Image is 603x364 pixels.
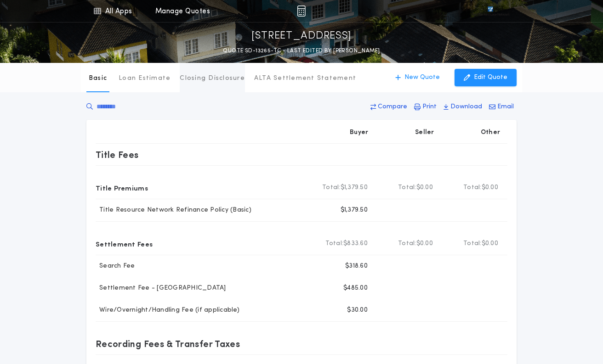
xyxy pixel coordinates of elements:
p: Title Fees [96,147,139,162]
p: Other [481,128,500,137]
p: Title Resource Network Refinance Policy (Basic) [96,206,251,215]
p: $318.60 [345,262,368,271]
button: Download [441,99,485,115]
p: Recording Fees & Transfer Taxes [96,336,240,351]
p: Compare [378,102,407,112]
button: Compare [368,99,410,115]
p: New Quote [404,73,440,82]
span: $0.00 [416,183,433,192]
button: New Quote [386,69,449,86]
p: Print [422,102,437,112]
p: Closing Disclosure [180,74,245,83]
p: Basic [89,74,107,83]
p: Edit Quote [474,73,507,82]
p: Search Fee [96,262,135,271]
b: Total: [325,239,344,248]
button: Print [411,99,439,115]
b: Total: [463,239,482,248]
button: Edit Quote [455,69,517,86]
b: Total: [322,183,341,192]
p: $1,379.50 [341,206,368,215]
p: Buyer [350,128,368,137]
p: $30.00 [347,306,368,315]
p: Loan Estimate [119,74,171,83]
button: Email [486,99,517,115]
b: Total: [463,183,482,192]
p: $485.00 [343,284,368,293]
p: Title Premiums [96,180,148,195]
span: $0.00 [482,183,498,192]
img: vs-icon [471,6,510,16]
b: Total: [398,239,416,248]
p: Seller [415,128,434,137]
span: $0.00 [416,239,433,248]
p: Download [450,102,482,112]
b: Total: [398,183,416,192]
p: Settlement Fee - [GEOGRAPHIC_DATA] [96,284,226,293]
p: [STREET_ADDRESS] [251,29,352,44]
p: Wire/Overnight/Handling Fee (if applicable) [96,306,239,315]
span: $1,379.50 [341,183,368,192]
p: Email [497,102,514,112]
p: QUOTE SD-13265-TC - LAST EDITED BY [PERSON_NAME] [223,46,380,56]
span: $0.00 [482,239,498,248]
span: $833.60 [343,239,368,248]
p: Settlement Fees [96,236,153,251]
p: ALTA Settlement Statement [254,74,356,83]
img: img [297,6,306,17]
